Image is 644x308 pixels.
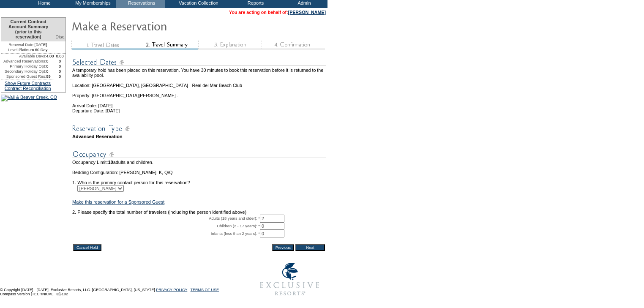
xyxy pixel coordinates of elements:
[46,69,54,74] td: 0
[252,258,327,300] img: Exclusive Resorts
[71,41,135,49] img: step1_state3.gif
[1,18,54,41] td: Current Contract Account Summary (prior to this reservation)
[1,74,46,79] td: Sponsored Guest Res:
[54,74,65,79] td: 0
[46,54,54,59] td: 4.00
[272,244,294,251] input: Previous
[135,41,198,49] img: step2_state2.gif
[72,210,326,215] td: 2. Please specify the total number of travelers (including the person identified above)
[288,10,326,15] a: [PERSON_NAME]
[72,160,326,165] td: Occupancy Limit: adults and children.
[5,86,51,91] a: Contract Reconciliation
[1,41,54,47] td: [DATE]
[54,54,65,59] td: 0.00
[72,88,326,98] td: Property: [GEOGRAPHIC_DATA][PERSON_NAME] -
[1,95,57,101] img: Vail & Beaver Creek, CO
[156,288,187,292] a: PRIVACY POLICY
[72,98,326,108] td: Arrival Date: [DATE]
[54,64,65,69] td: 0
[46,64,54,69] td: 0
[72,108,326,113] td: Departure Date: [DATE]
[72,175,326,185] td: 1. Who is the primary contact person for this reservation?
[1,54,46,59] td: Available Days:
[55,34,65,39] span: Disc.
[72,123,326,134] img: subTtlResType.gif
[1,69,46,74] td: Secondary Holiday Opt:
[1,64,46,69] td: Primary Holiday Opt:
[262,41,325,49] img: step4_state1.gif
[54,59,65,64] td: 0
[72,68,326,78] td: A temporary hold has been placed on this reservation. You have 30 minutes to book this reservatio...
[72,170,326,175] td: Bedding Configuration: [PERSON_NAME], K, Q/Q
[108,160,113,165] span: 10
[72,199,164,204] a: Make this reservation for a Sponsored Guest
[72,134,326,139] td: Advanced Reservation
[295,244,325,251] input: Next
[72,78,326,88] td: Location: [GEOGRAPHIC_DATA], [GEOGRAPHIC_DATA] - Real del Mar Beach Club
[5,81,51,86] a: Show Future Contracts
[72,215,260,222] td: Adults (18 years and older): *
[8,47,19,52] span: Level:
[71,17,240,34] img: Make Reservation
[72,222,260,230] td: Children (2 - 17 years): *
[72,230,260,237] td: Infants (less than 2 years): *
[46,74,54,79] td: 99
[191,288,219,292] a: TERMS OF USE
[229,10,326,15] span: You are acting on behalf of:
[54,69,65,74] td: 0
[198,41,262,49] img: step3_state1.gif
[72,57,326,68] img: subTtlSelectedDates.gif
[1,59,46,64] td: Advanced Reservations:
[46,59,54,64] td: 0
[8,42,34,47] span: Renewal Date:
[72,149,326,160] img: subTtlOccupancy.gif
[1,47,54,54] td: Platinum 60 Day
[73,244,101,251] input: Cancel Hold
